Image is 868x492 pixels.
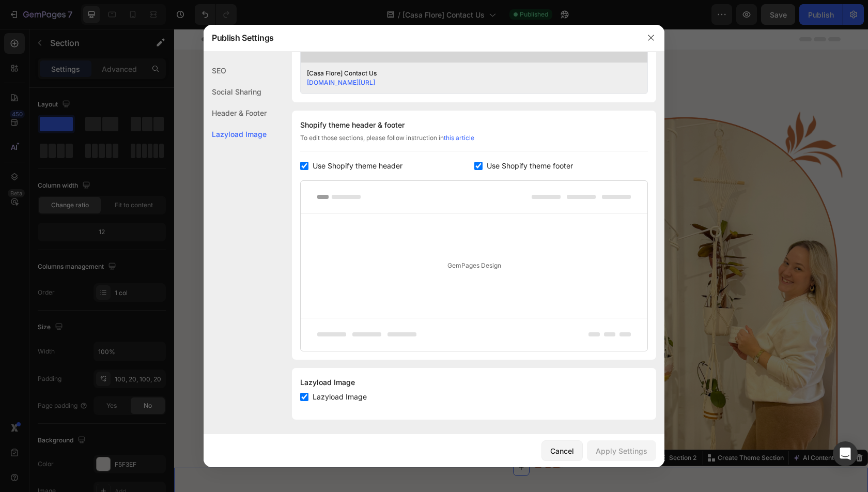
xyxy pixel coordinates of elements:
[541,440,583,461] button: Cancel
[444,134,474,142] a: this article
[313,160,402,172] span: Use Shopify theme header
[85,402,115,414] div: Submit
[30,245,309,272] input: Email Address
[300,133,648,151] div: To edit those sections, please follow instruction in
[204,24,638,51] div: Publish Settings
[587,440,656,461] button: Apply Settings
[487,160,573,172] span: Use Shopify theme footer
[301,214,647,318] div: GemPages Design
[30,396,169,421] button: Submit
[204,60,267,81] div: SEO
[307,69,625,78] div: [Casa Flore] Contact Us
[204,102,267,124] div: Header & Footer
[300,376,648,389] div: Lazyload Image
[31,135,317,172] p: Whether you have a question about your Casa Floré Plant Stand, need support with an order, or jus...
[204,81,267,102] div: Social Sharing
[544,424,610,434] p: Create Theme Section
[616,423,662,435] button: AI Content
[307,79,375,86] a: [DOMAIN_NAME][URL]
[204,124,267,145] div: Lazyload Image
[338,73,684,439] img: gempages_572666482798887751-3e984f76-1048-46b3-9a85-be712d73fb65.png
[833,441,858,466] div: Open Intercom Messenger
[596,445,647,456] div: Apply Settings
[30,79,318,126] h2: We’re Here To Help You Grow.
[550,445,574,456] div: Cancel
[313,391,367,403] span: Lazyload Image
[300,119,648,131] div: Shopify theme header & footer
[30,202,309,229] input: Full Name
[493,424,524,434] div: Section 2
